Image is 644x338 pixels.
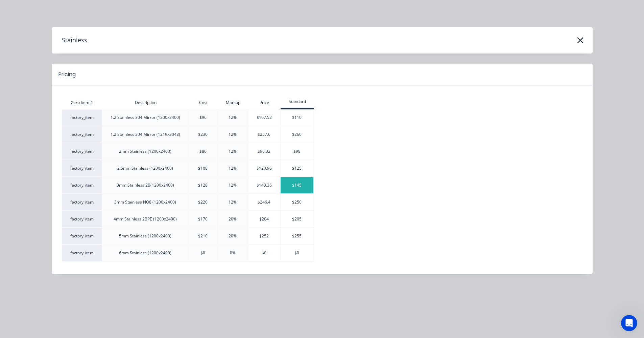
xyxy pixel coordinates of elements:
div: $0 [189,250,217,256]
div: Markup [218,100,248,106]
div: 12% [218,131,248,138]
div: $125 [281,165,313,171]
div: 3mm Stainless NO8 (1200x2400) [102,199,188,205]
div: 12% [218,148,248,154]
div: 12% [218,199,248,205]
div: $98 [281,148,313,154]
div: 1.2 Stainless 304 Mirror (1219x3048) [102,131,188,138]
div: Price [248,100,281,106]
div: $96.32 [248,148,280,154]
div: $110 [281,114,313,121]
div: 3mm Stainless 2B(1200x2400) [102,182,188,188]
h4: Stainless [52,34,87,47]
div: $170 [189,216,217,222]
div: $128 [189,182,217,188]
div: 20% [218,216,248,222]
div: factory_item [62,165,102,171]
div: 5mm Stainless (1200x2400) [102,233,188,239]
div: $96 [189,114,217,121]
div: factory_item [62,131,102,138]
div: Pricing [58,70,76,79]
div: $86 [189,148,217,154]
div: $0 [281,250,313,256]
div: 12% [218,182,248,188]
div: factory_item [62,233,102,239]
div: 1.2 Stainless 304 Mirror (1200x2400) [102,114,188,121]
button: go back [4,3,17,16]
div: $210 [189,233,217,239]
div: factory_item [62,182,102,188]
div: 12% [218,165,248,171]
div: factory_item [62,199,102,205]
div: $250 [281,199,313,205]
div: Description [102,100,189,106]
div: $205 [281,216,313,222]
div: Xero Item # [62,100,102,106]
div: $255 [281,233,313,239]
div: 2.5mm Stainless (1200x2400) [102,165,188,171]
div: $120.96 [248,165,280,171]
div: Close [119,3,131,15]
div: 20% [218,233,248,239]
div: $107.52 [248,114,280,121]
div: $230 [189,131,217,138]
div: $108 [189,165,217,171]
div: $0 [248,250,280,256]
div: factory_item [62,114,102,121]
div: $257.6 [248,131,280,138]
div: Standard [281,99,314,105]
iframe: Intercom live chat [621,315,637,331]
div: $143.36 [248,182,280,188]
div: factory_item [62,250,102,256]
div: $246.4 [248,199,280,205]
div: $145 [281,182,313,188]
div: 6mm Stainless (1200x2400) [102,250,188,256]
div: factory_item [62,216,102,222]
div: 12% [218,114,248,121]
div: 0% [218,250,248,256]
div: factory_item [62,148,102,154]
div: $204 [248,216,280,222]
div: Cost [189,100,218,106]
div: $260 [281,131,313,138]
div: 4mm Stainless 2BPE (1200x2400) [102,216,188,222]
div: 2mm Stainless (1200x2400) [102,148,188,154]
div: $252 [248,233,280,239]
div: $220 [189,199,217,205]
